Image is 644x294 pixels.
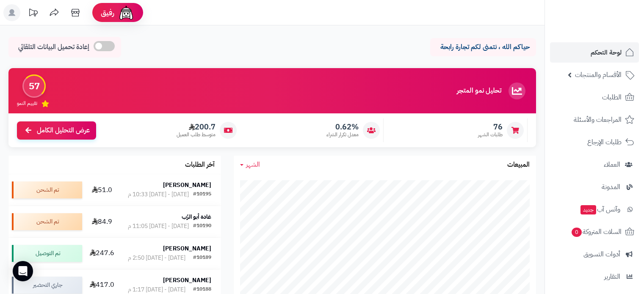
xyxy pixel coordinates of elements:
div: جاري التحضير [12,277,82,294]
p: حياكم الله ، نتمنى لكم تجارة رابحة [437,42,530,52]
div: [DATE] - [DATE] 2:50 م [128,254,185,262]
span: عرض التحليل الكامل [37,126,90,135]
span: رفيق [101,8,114,18]
span: متوسط طلب العميل [177,131,216,138]
a: السلات المتروكة0 [550,222,639,242]
span: 76 [478,122,503,132]
td: 247.6 [86,238,118,269]
a: عرض التحليل الكامل [17,121,96,140]
a: لوحة التحكم [550,42,639,63]
div: #10190 [193,222,211,231]
span: العملاء [604,159,620,170]
a: المدونة [550,177,639,197]
span: السلات المتروكة [571,226,622,238]
strong: غادة أبو الرُب [182,212,211,221]
span: معدل تكرار الشراء [326,131,359,138]
div: #10195 [193,190,211,199]
div: تم التوصيل [12,245,82,262]
h3: المبيعات [507,161,530,169]
div: [DATE] - [DATE] 1:17 م [128,286,185,294]
span: الأقسام والمنتجات [575,69,622,81]
div: #10189 [193,254,211,262]
strong: [PERSON_NAME] [163,244,211,253]
span: المدونة [602,181,620,193]
span: الشهر [246,159,260,170]
td: 51.0 [86,174,118,206]
a: المراجعات والأسئلة [550,110,639,130]
span: إعادة تحميل البيانات التلقائي [18,42,89,52]
strong: [PERSON_NAME] [163,276,211,285]
span: طلبات الشهر [478,131,503,138]
a: تحديثات المنصة [22,4,44,23]
a: التقارير [550,267,639,287]
div: تم الشحن [12,181,82,198]
h3: تحليل نمو المتجر [457,87,501,95]
a: الشهر [240,160,260,170]
a: العملاء [550,154,639,175]
span: 0.62% [326,122,359,132]
a: الطلبات [550,87,639,107]
h3: آخر الطلبات [185,161,215,169]
span: أدوات التسويق [583,248,620,260]
span: 0 [572,228,582,237]
img: ai-face.png [118,4,135,21]
span: طلبات الإرجاع [587,136,622,148]
span: التقارير [604,271,620,283]
div: Open Intercom Messenger [13,261,33,281]
span: وآتس آب [580,203,620,215]
span: لوحة التحكم [591,47,622,58]
span: جديد [580,205,596,214]
span: تقييم النمو [17,100,37,107]
div: [DATE] - [DATE] 11:05 م [128,222,189,231]
td: 84.9 [86,206,118,237]
span: الطلبات [602,91,622,103]
a: طلبات الإرجاع [550,132,639,152]
div: #10188 [193,286,211,294]
div: تم الشحن [12,213,82,230]
strong: [PERSON_NAME] [163,181,211,190]
span: 200.7 [177,122,216,132]
span: المراجعات والأسئلة [574,114,622,126]
div: [DATE] - [DATE] 10:33 م [128,190,189,199]
a: وآتس آبجديد [550,199,639,220]
a: أدوات التسويق [550,244,639,264]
